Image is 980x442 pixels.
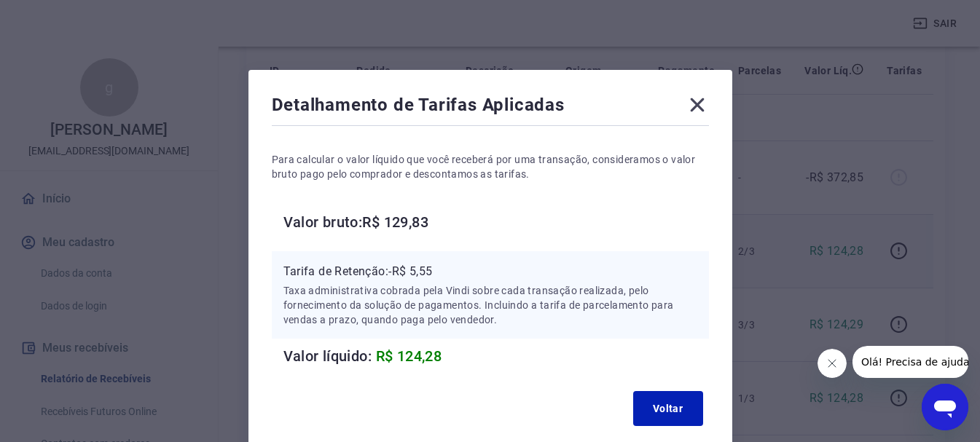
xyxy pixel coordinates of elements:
span: R$ 124,28 [376,347,442,365]
h6: Valor bruto: R$ 129,83 [283,210,709,234]
button: Voltar [633,391,703,426]
iframe: Botão para abrir a janela de mensagens [922,384,968,430]
span: Olá! Precisa de ajuda? [9,10,122,22]
iframe: Fechar mensagem [818,349,847,378]
div: Detalhamento de Tarifas Aplicadas [272,93,709,122]
p: Taxa administrativa cobrada pela Vindi sobre cada transação realizada, pelo fornecimento da soluç... [283,283,697,327]
h6: Valor líquido: [283,344,709,368]
p: Para calcular o valor líquido que você receberá por uma transação, consideramos o valor bruto pag... [272,152,709,181]
p: Tarifa de Retenção: -R$ 5,55 [283,263,697,280]
iframe: Mensagem da empresa [852,346,968,378]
